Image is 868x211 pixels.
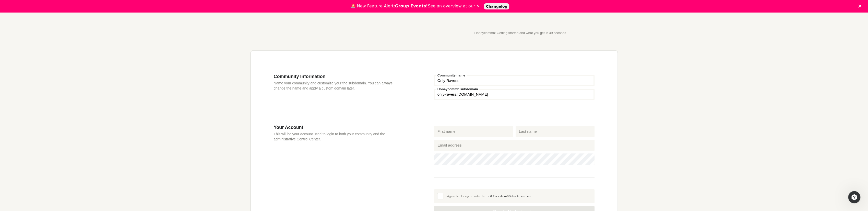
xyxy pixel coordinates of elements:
[484,3,509,9] a: Changelog
[274,131,403,142] p: This will be your account used to login to both your community and the administrative Control Cen...
[434,140,594,151] input: Email address
[434,75,594,86] input: Community name
[848,191,860,203] iframe: Intercom live chat
[446,194,591,198] div: I Agree To Honeycommb's &
[274,81,403,91] p: Name your community and customize your the subdomain. You can always change the name and apply a ...
[446,31,595,35] p: Honeycommb: Getting started and what you get in 49 seconds
[481,194,507,198] a: Terms & Conditions
[274,74,403,79] h3: Community Information
[274,125,403,130] h3: Your Account
[434,89,594,100] input: your-subdomain.honeycommb.com
[509,194,531,198] a: Sales Agreement
[858,5,863,8] div: Close
[436,74,467,77] label: Community name
[436,87,479,91] label: Honeycommb subdomain
[516,126,594,137] input: Last name
[434,126,513,137] input: First name
[351,4,480,9] div: 🚨 New Feature Alert: See an overview at our >
[395,4,428,8] b: Group Events!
